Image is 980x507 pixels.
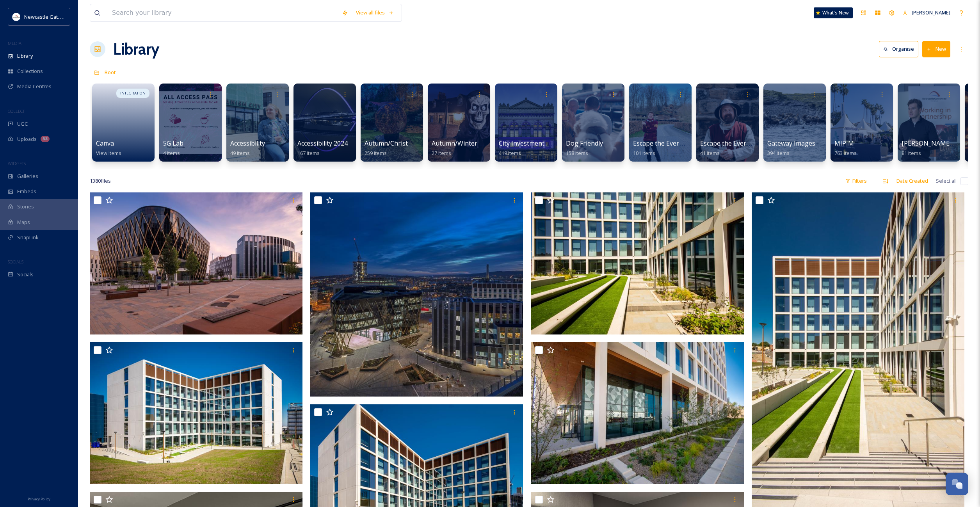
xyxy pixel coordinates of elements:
span: Embeds [17,188,36,195]
a: Accessibility49 items [230,140,265,157]
a: Escape the Everyday Influencer - [PERSON_NAME] and [PERSON_NAME]41 items [700,140,910,157]
span: Gateway Images [767,139,815,148]
span: Privacy Policy [28,496,50,502]
span: Select all [936,177,957,185]
span: SOCIALS [8,259,23,265]
span: Accessibility 2024 [297,139,348,148]
span: Escape the Everyday 2022 [633,139,708,148]
span: 4 items [163,149,180,157]
a: [PERSON_NAME] [899,5,954,20]
a: Root [105,68,116,77]
a: MIPIM763 items [834,140,857,157]
span: Galleries [17,173,38,180]
img: KIER-BIO-3971.jpg [531,192,744,334]
span: Library [17,52,33,60]
span: MEDIA [8,40,21,46]
span: 259 items [365,149,387,157]
img: Helix 090120200 - Credit Graeme Peacock.jpg [310,192,523,396]
span: 419 items [499,149,521,157]
span: 81 items [902,149,921,157]
span: [PERSON_NAME] [912,9,950,16]
span: Maps [17,219,30,226]
a: Escape the Everyday 2022101 items [633,140,708,157]
span: Accessibility [230,139,265,148]
span: COLLECT [8,108,25,114]
span: Escape the Everyday Influencer - [PERSON_NAME] and [PERSON_NAME] [700,139,910,148]
img: KIER-BIO-3947.jpg [531,342,744,484]
a: Library [113,37,159,61]
div: Filters [841,173,871,189]
span: SnapLink [17,234,39,241]
a: City Investment Images419 items [499,140,567,157]
span: Collections [17,68,43,75]
a: View all files [352,5,398,20]
span: Dog Friendly [566,139,603,148]
div: Date Created [893,173,932,189]
span: INTEGRATION [120,91,146,96]
span: 27 items [432,149,451,157]
span: 49 items [230,149,250,157]
button: Organise [879,41,918,57]
span: Root [105,69,116,76]
span: 1380 file s [90,177,111,185]
span: WIDGETS [8,160,26,166]
span: Autumn/Christmas Campaign 25 [365,139,460,148]
img: NICD and FDC - Credit Gillespies.jpg [90,192,302,334]
span: 5G Lab [163,139,183,148]
span: Autumn/Winter Partner Submissions 2025 [432,139,556,148]
button: New [922,41,950,57]
a: Dog Friendly158 items [566,140,603,157]
span: 158 items [566,149,588,157]
img: KIER-BIO-3960.jpg [90,342,302,484]
span: Uploads [17,135,37,143]
span: 763 items [834,149,857,157]
a: Autumn/Winter Partner Submissions 202527 items [432,140,556,157]
span: Media Centres [17,83,52,90]
a: Privacy Policy [28,494,50,503]
span: Newcastle Gateshead Initiative [24,13,96,20]
span: 101 items [633,149,655,157]
button: Open Chat [946,473,968,495]
span: View Items [96,149,121,157]
span: City Investment Images [499,139,567,148]
span: Canva [96,139,114,148]
img: DqD9wEUd_400x400.jpg [12,13,20,21]
a: INTEGRATIONCanvaView Items [90,80,157,162]
a: What's New [814,7,853,18]
span: MIPIM [834,139,854,148]
span: Stories [17,203,34,210]
div: 53 [41,136,50,142]
a: Gateway Images394 items [767,140,815,157]
input: Search your library [108,4,338,21]
span: 394 items [767,149,790,157]
a: 5G Lab4 items [163,140,183,157]
span: 167 items [297,149,320,157]
a: Autumn/Christmas Campaign 25259 items [365,140,460,157]
span: UGC [17,120,28,128]
span: Socials [17,271,34,278]
span: 41 items [700,149,720,157]
a: Accessibility 2024167 items [297,140,348,157]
